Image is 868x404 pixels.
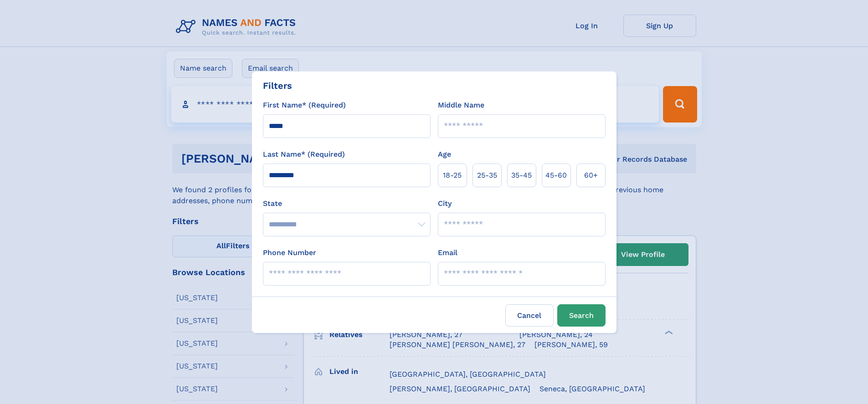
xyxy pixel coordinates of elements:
button: Search [557,304,606,327]
label: Email [438,247,457,258]
label: Age [438,149,451,160]
span: 25‑35 [477,170,497,181]
div: Filters [263,79,292,92]
label: First Name* (Required) [263,100,346,111]
label: Cancel [505,304,554,327]
label: Phone Number [263,247,316,258]
span: 60+ [584,170,598,181]
span: 45‑60 [545,170,567,181]
label: Last Name* (Required) [263,149,345,160]
label: Middle Name [438,100,484,111]
label: City [438,198,452,209]
label: State [263,198,431,209]
span: 18‑25 [443,170,462,181]
span: 35‑45 [511,170,532,181]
